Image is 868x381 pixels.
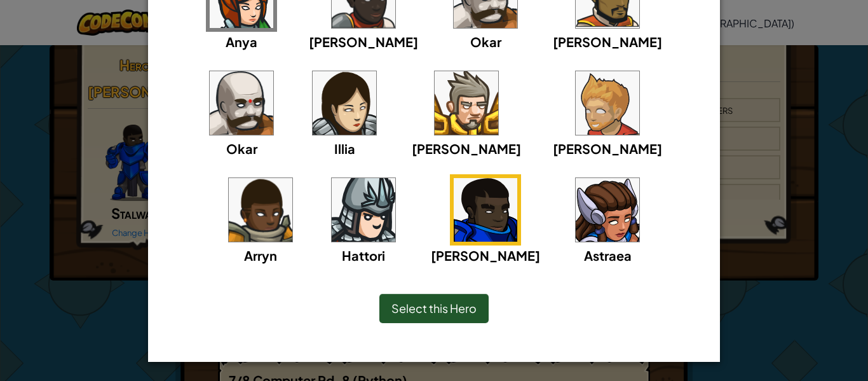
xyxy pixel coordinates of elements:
[226,34,257,50] span: Anya
[226,141,257,156] span: Okar
[334,141,355,156] span: Illia
[435,71,498,135] img: portrait.png
[454,178,517,242] img: portrait.png
[244,247,277,263] span: Arryn
[553,141,662,156] span: [PERSON_NAME]
[229,178,292,242] img: portrait.png
[332,178,395,242] img: portrait.png
[391,301,477,315] span: Select this Hero
[412,141,521,156] span: [PERSON_NAME]
[584,247,632,263] span: Astraea
[342,247,385,263] span: Hattori
[576,178,639,242] img: portrait.png
[470,34,501,50] span: Okar
[210,71,273,135] img: portrait.png
[576,71,639,135] img: portrait.png
[309,34,418,50] span: [PERSON_NAME]
[553,34,662,50] span: [PERSON_NAME]
[431,247,540,263] span: [PERSON_NAME]
[313,71,376,135] img: portrait.png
